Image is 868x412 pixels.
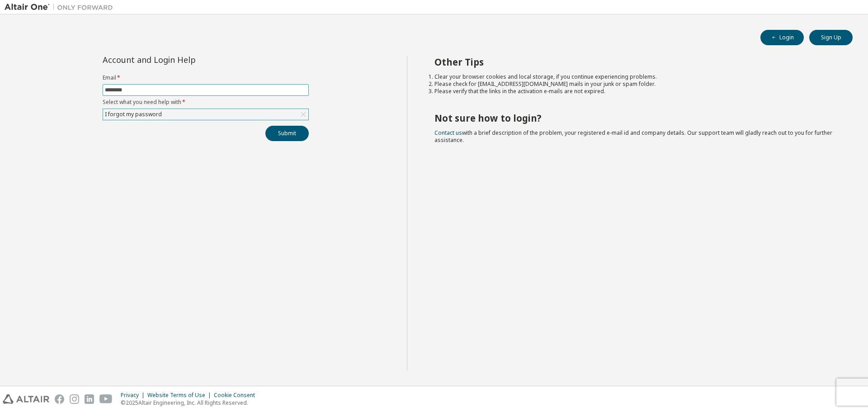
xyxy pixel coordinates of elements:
[214,392,260,399] div: Cookie Consent
[760,30,804,45] button: Login
[3,394,49,404] img: altair_logo.svg
[104,109,163,119] div: I forgot my password
[103,99,309,106] label: Select what you need help with
[103,56,268,63] div: Account and Login Help
[121,392,147,399] div: Privacy
[85,394,94,404] img: linkedin.svg
[265,126,309,141] button: Submit
[147,392,214,399] div: Website Terms of Use
[434,56,837,68] h2: Other Tips
[434,73,837,81] li: Clear your browser cookies and local storage, if you continue experiencing problems.
[434,129,462,137] a: Contact us
[434,129,832,144] span: with a brief description of the problem, your registered e-mail id and company details. Our suppo...
[5,3,118,12] img: Altair One
[121,399,260,407] p: © 2025 Altair Engineering, Inc. All Rights Reserved.
[434,81,837,88] li: Please check for [EMAIL_ADDRESS][DOMAIN_NAME] mails in your junk or spam folder.
[70,394,79,404] img: instagram.svg
[99,394,113,404] img: youtube.svg
[434,112,837,124] h2: Not sure how to login?
[434,88,837,95] li: Please verify that the links in the activation e-mails are not expired.
[809,30,853,45] button: Sign Up
[55,394,64,404] img: facebook.svg
[103,109,308,120] div: I forgot my password
[103,74,309,81] label: Email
